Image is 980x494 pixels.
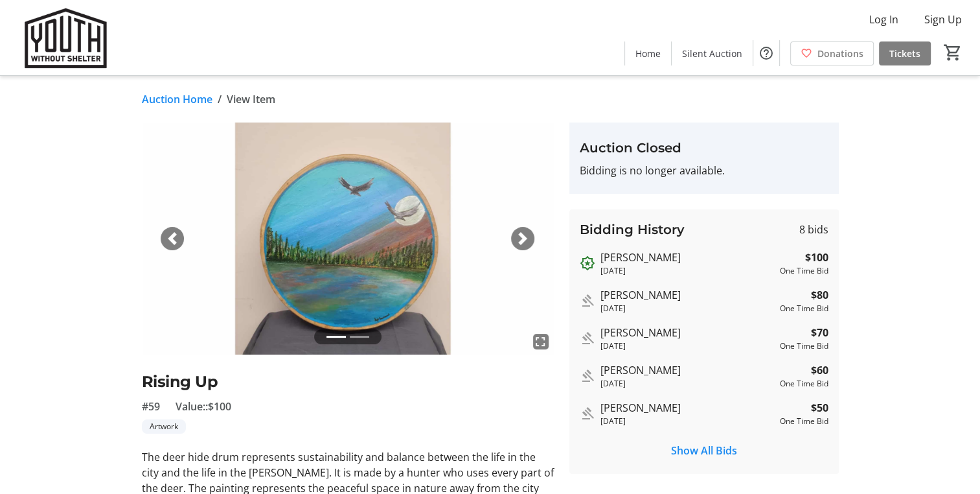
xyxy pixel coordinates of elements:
[142,419,186,434] tr-label-badge: Artwork
[580,138,828,158] h3: Auction Closed
[580,163,828,178] p: Bidding is no longer available.
[600,265,775,277] div: [DATE]
[600,340,775,352] div: [DATE]
[580,406,595,421] mat-icon: Outbid
[780,416,828,427] div: One Time Bid
[600,303,775,314] div: [DATE]
[924,12,962,27] span: Sign Up
[914,9,972,30] button: Sign Up
[600,362,775,378] div: [PERSON_NAME]
[600,400,775,416] div: [PERSON_NAME]
[600,416,775,427] div: [DATE]
[805,250,828,265] strong: $100
[580,331,595,346] mat-icon: Outbid
[176,399,231,414] span: Value:: $100
[780,303,828,314] div: One Time Bid
[580,368,595,384] mat-icon: Outbid
[753,40,779,66] button: Help
[672,41,753,65] a: Silent Auction
[142,399,160,414] span: #59
[811,362,828,378] strong: $60
[780,265,828,277] div: One Time Bid
[142,370,554,394] h2: Rising Up
[682,47,742,60] span: Silent Auction
[817,47,863,60] span: Donations
[600,287,775,303] div: [PERSON_NAME]
[142,123,554,355] img: Image
[580,438,828,464] button: Show All Bids
[869,12,898,27] span: Log In
[635,47,661,60] span: Home
[600,250,775,265] div: [PERSON_NAME]
[879,41,931,65] a: Tickets
[580,255,595,271] mat-icon: Outbid
[625,41,671,65] a: Home
[799,222,828,237] span: 8 bids
[580,220,685,239] h3: Bidding History
[218,91,222,107] span: /
[671,443,737,458] span: Show All Bids
[889,47,920,60] span: Tickets
[859,9,909,30] button: Log In
[8,5,123,70] img: Youth Without Shelter's Logo
[790,41,874,65] a: Donations
[580,293,595,309] mat-icon: Outbid
[811,325,828,340] strong: $70
[600,378,775,390] div: [DATE]
[142,91,212,107] a: Auction Home
[533,334,549,349] mat-icon: fullscreen
[780,340,828,352] div: One Time Bid
[811,400,828,416] strong: $50
[600,325,775,340] div: [PERSON_NAME]
[811,287,828,303] strong: $80
[227,91,275,107] span: View Item
[780,378,828,390] div: One Time Bid
[941,41,964,64] button: Cart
